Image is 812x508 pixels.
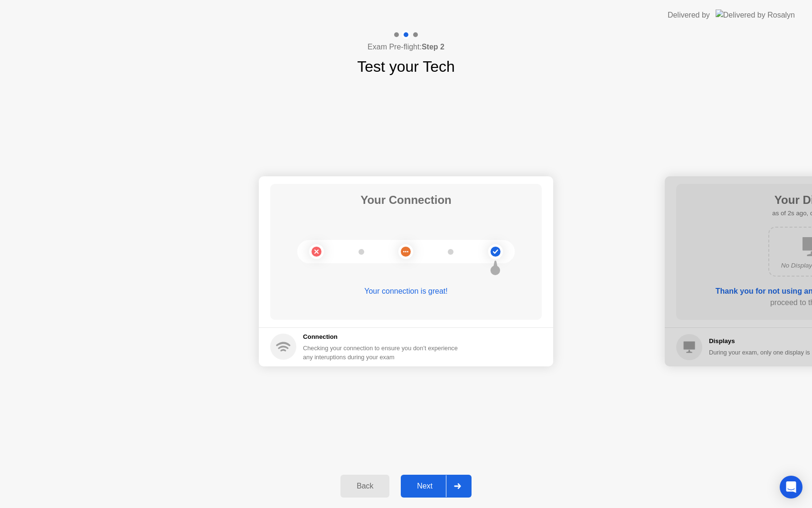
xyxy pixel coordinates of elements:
[368,41,444,53] h4: Exam Pre-flight:
[270,286,542,297] div: Your connection is great!
[303,332,463,342] h5: Connection
[716,10,795,20] img: Delivered by Rosalyn
[343,482,387,490] div: Back
[357,55,455,78] h1: Test your Tech
[340,475,389,498] button: Back
[404,482,446,490] div: Next
[422,43,444,51] b: Step 2
[401,475,472,498] button: Next
[360,192,452,209] h1: Your Connection
[668,10,710,21] div: Delivered by
[780,476,803,498] div: Open Intercom Messenger
[303,344,463,362] div: Checking your connection to ensure you don’t experience any interuptions during your exam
